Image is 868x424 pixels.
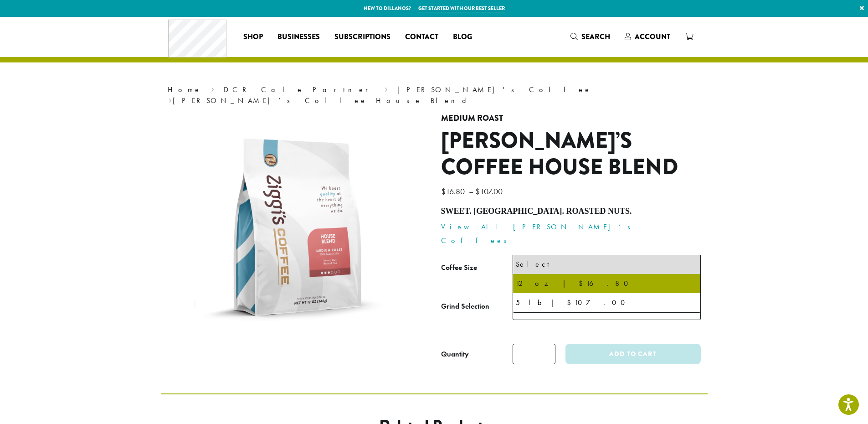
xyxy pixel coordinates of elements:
span: › [385,81,388,95]
a: View All [PERSON_NAME]’s Coffees [441,222,637,245]
input: Product quantity [513,344,555,364]
nav: Breadcrumb [168,84,701,106]
span: Contact [405,31,438,43]
span: › [169,92,172,106]
a: Home [168,85,201,94]
span: › [211,81,214,95]
bdi: 16.80 [441,186,467,196]
span: Businesses [277,31,320,43]
span: Subscriptions [334,31,390,43]
h4: Medium Roast [441,114,701,124]
span: $ [475,186,480,196]
a: Get started with our best seller [418,5,505,12]
bdi: 107.00 [475,186,505,196]
span: Account [635,31,670,42]
div: 5 lb | $107.00 [516,296,698,310]
a: Shop [236,30,270,44]
span: $ [441,186,446,196]
span: Blog [453,31,472,43]
a: Search [563,29,617,44]
button: Add to cart [565,344,700,364]
h4: Sweet. [GEOGRAPHIC_DATA]. Roasted nuts. [441,207,701,217]
a: [PERSON_NAME]'s Coffee [397,85,591,94]
span: Shop [243,31,263,43]
label: Grind Selection [441,300,513,313]
a: DCR Cafe Partner [224,85,375,94]
h1: [PERSON_NAME]’s Coffee House Blend [441,128,701,180]
div: Quantity [441,349,469,360]
div: 12 oz | $16.80 [516,277,698,290]
span: Search [581,31,610,42]
li: Select [513,255,700,274]
label: Coffee Size [441,261,513,274]
span: – [469,186,473,196]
